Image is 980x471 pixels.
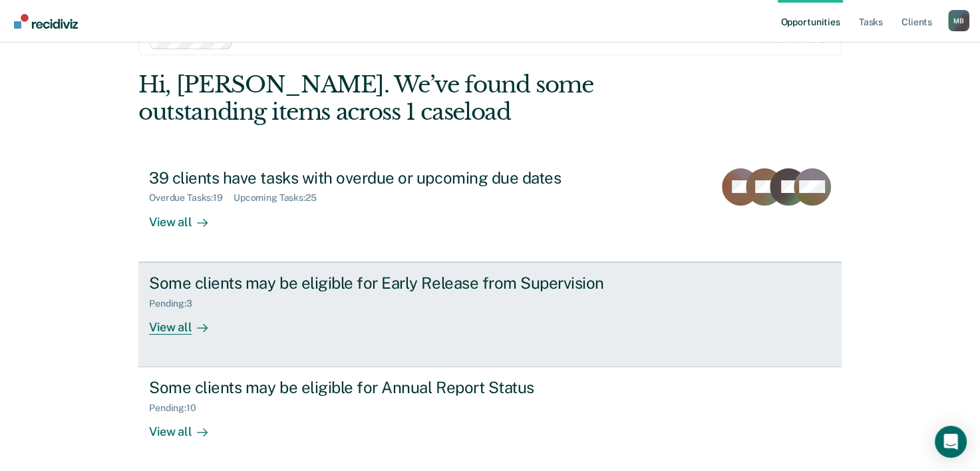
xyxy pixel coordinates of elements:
[149,168,616,188] div: 39 clients have tasks with overdue or upcoming due dates
[149,192,234,204] div: Overdue Tasks : 19
[149,402,207,414] div: Pending : 10
[138,71,701,126] div: Hi, [PERSON_NAME]. We’ve found some outstanding items across 1 caseload
[234,192,327,204] div: Upcoming Tasks : 25
[138,262,842,367] a: Some clients may be eligible for Early Release from SupervisionPending:3View all
[149,378,616,397] div: Some clients may be eligible for Annual Report Status
[149,204,224,230] div: View all
[948,10,969,31] div: M B
[149,414,224,440] div: View all
[935,426,967,458] div: Open Intercom Messenger
[14,14,78,29] img: Recidiviz
[149,273,616,293] div: Some clients may be eligible for Early Release from Supervision
[149,298,203,309] div: Pending : 3
[149,309,224,335] div: View all
[948,10,969,31] button: Profile dropdown button
[138,158,842,262] a: 39 clients have tasks with overdue or upcoming due datesOverdue Tasks:19Upcoming Tasks:25View all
